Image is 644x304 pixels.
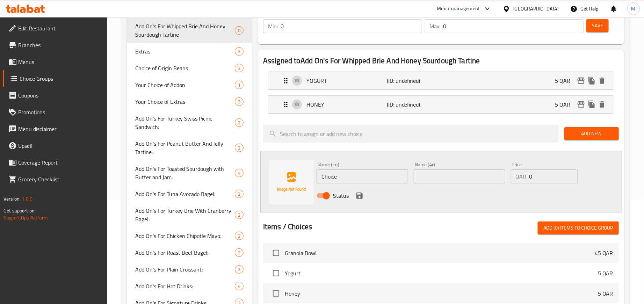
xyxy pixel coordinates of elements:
div: Choices [235,232,244,240]
button: save [354,190,365,201]
span: Add On's For Roast Beef Bagel: [135,248,235,257]
div: Choice of Origin Beans3 [127,60,252,77]
p: YOGURT [306,77,387,85]
input: search [263,125,559,143]
span: 3 [235,99,243,105]
span: 3 [235,65,243,72]
p: QAR [516,172,527,181]
input: Please enter price [529,169,578,183]
span: M [631,5,636,13]
a: Support.OpsPlatform [3,213,48,222]
button: delete [597,75,607,86]
a: Promotions [3,104,108,121]
span: 2 [235,249,243,256]
div: Add On's For Peanut Butter And Jelly Tartine:2 [127,135,252,160]
span: Add New [570,129,613,138]
div: Choices [235,169,244,177]
p: HONEY [306,100,387,109]
div: Choices [235,211,244,219]
span: Version: [3,194,21,203]
span: Granola Bowl [285,249,595,257]
span: Add On's For Toasted Sourdough with Butter and Jam: [135,165,235,181]
a: Menu disclaimer [3,121,108,137]
span: 0 [235,27,243,34]
span: Add On's For Hot Drinks: [135,282,235,290]
span: Coverage Report [18,158,102,167]
span: 2 [235,191,243,197]
span: Get support on: [3,206,36,215]
a: Choice Groups [3,70,108,87]
button: Add New [564,127,619,140]
li: Expand [263,93,619,116]
p: 45 QAR [595,249,613,257]
a: Coverage Report [3,154,108,171]
span: 4 [235,170,243,176]
button: duplicate [586,99,597,110]
div: Choices [235,282,244,290]
div: Add On's For Chicken Chipotle Mayo:2 [127,227,252,244]
span: Extras [135,47,235,56]
span: Branches [18,41,102,49]
span: Your Choice of Addon [135,81,235,89]
span: Promotions [18,108,102,116]
a: Coupons [3,87,108,104]
input: Enter name En [317,169,408,183]
p: Min: [268,22,278,30]
span: Menu disclaimer [18,125,102,133]
span: Add On's For Whipped Brie And Honey Sourdough Tartine [135,22,235,39]
button: delete [597,99,607,110]
span: 2 [235,120,243,126]
div: Choices [235,190,244,198]
div: Choices [235,97,244,106]
span: Yogurt [285,269,598,277]
p: 5 QAR [598,269,613,277]
div: Expand [269,96,613,113]
div: Choices [235,64,244,72]
p: 5 QAR [555,77,576,85]
button: edit [576,75,586,86]
span: Choice Groups [20,74,102,83]
div: Your Choice of Extras3 [127,93,252,110]
div: Add On's For Toasted Sourdough with Butter and Jam:4 [127,160,252,186]
span: Save [592,21,603,30]
div: Your Choice of Addon1 [127,77,252,93]
span: Select choice [269,286,283,301]
span: Edit Restaurant [18,24,102,32]
span: Add (0) items to choice group [543,224,613,232]
div: Choices [235,265,244,274]
div: Expand [269,72,613,89]
span: 2 [235,212,243,218]
span: 3 [235,266,243,273]
span: 2 [235,145,243,151]
p: 5 QAR [598,289,613,298]
span: Your Choice of Extras [135,97,235,106]
div: Add On's For Plain Croissant:3 [127,261,252,278]
span: Choice of Origin Beans [135,64,235,72]
p: 5 QAR [555,100,576,109]
span: Honey [285,289,598,298]
button: edit [576,99,586,110]
a: Menus [3,53,108,70]
span: Upsell [18,142,102,150]
div: Add On's For Turkey Swiss Picnic Sandwich:2 [127,110,252,135]
span: Add On's For Chicken Chipotle Mayo: [135,232,235,240]
span: 2 [235,233,243,239]
div: Add On's For Roast Beef Bagel:2 [127,244,252,261]
p: (ID: undefined) [387,77,440,85]
div: Add On's For Whipped Brie And Honey Sourdough Tartine0 [127,18,252,43]
a: Branches [3,37,108,53]
div: Choices [235,26,244,35]
h2: Items / Choices [263,222,312,232]
a: Grocery Checklist [3,171,108,188]
div: Menu-management [437,5,480,13]
div: Add On's For Turkey Brie With Cranberry Bagel:2 [127,202,252,227]
span: Select choice [269,266,283,281]
span: 4 [235,283,243,290]
button: Add (0) items to choice group [538,222,619,234]
input: Enter name Ar [414,169,505,183]
span: Add On's For Plain Croissant: [135,265,235,274]
a: Edit Restaurant [3,20,108,37]
button: Save [586,19,609,32]
span: Coupons [18,91,102,100]
span: Status [333,191,349,200]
